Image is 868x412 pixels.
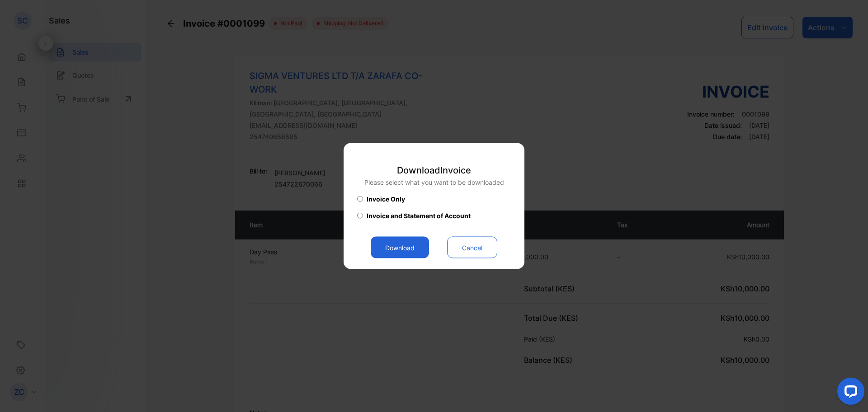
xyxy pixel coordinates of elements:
[371,237,429,258] button: Download
[364,178,504,187] p: Please select what you want to be downloaded
[830,374,868,412] iframe: LiveChat chat widget
[364,164,504,177] p: Download Invoice
[367,211,471,220] span: Invoice and Statement of Account
[447,237,497,258] button: Cancel
[367,194,405,204] span: Invoice Only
